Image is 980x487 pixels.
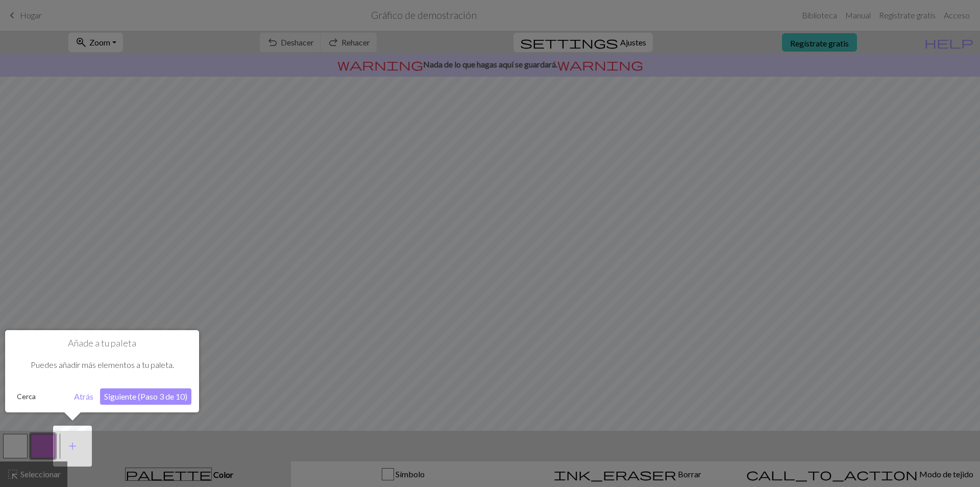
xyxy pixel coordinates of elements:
button: Atrás [70,388,97,405]
h1: Añade a tu paleta [13,338,191,349]
button: Cerca [13,389,40,404]
font: Cerca [17,392,36,401]
font: Añade a tu paleta [68,337,136,349]
font: Puedes añadir más elementos a tu paleta. [31,360,174,369]
div: Añade a tu paleta [5,330,199,412]
button: Siguiente (Paso 3 de 10) [100,388,191,405]
font: Siguiente (Paso 3 de 10) [104,391,187,401]
font: Atrás [74,391,93,401]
